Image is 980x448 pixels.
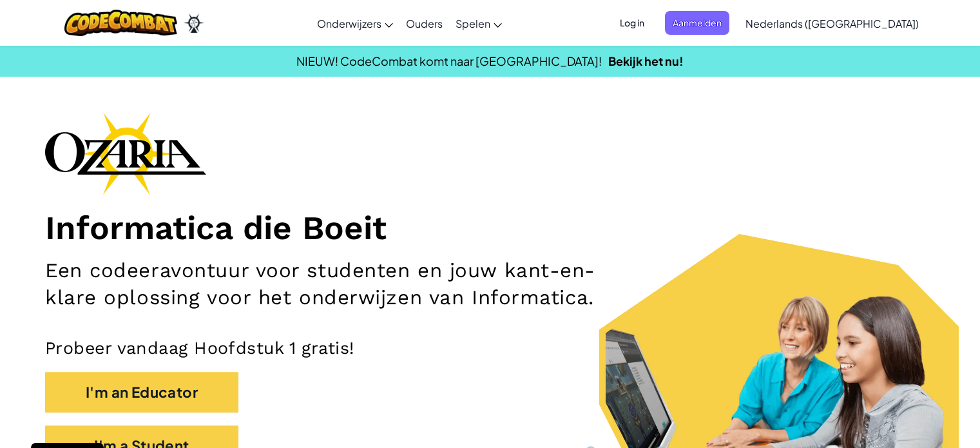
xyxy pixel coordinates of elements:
[296,54,602,68] span: NIEUW! CodeCombat komt naar [GEOGRAPHIC_DATA]!
[45,112,206,195] img: Ozaria branding logo
[45,208,935,248] h1: Informatica die Boeit
[45,257,641,312] h2: Een codeeravontuur voor studenten en jouw kant-en-klare oplossing voor het onderwijzen van Inform...
[739,6,925,41] a: Nederlands ([GEOGRAPHIC_DATA])
[449,6,508,41] a: Spelen
[64,10,177,36] img: CodeCombat logo
[45,337,935,358] p: Probeer vandaag Hoofdstuk 1 gratis!
[665,11,729,35] button: Aanmelden
[184,14,204,33] img: Ozaria
[317,17,381,30] span: Onderwijzers
[456,17,490,30] span: Spelen
[745,17,919,30] span: Nederlands ([GEOGRAPHIC_DATA])
[399,6,449,41] a: Ouders
[45,372,238,413] button: I'm an Educator
[311,6,399,41] a: Onderwijzers
[612,11,652,35] button: Log in
[608,54,684,68] a: Bekijk het nu!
